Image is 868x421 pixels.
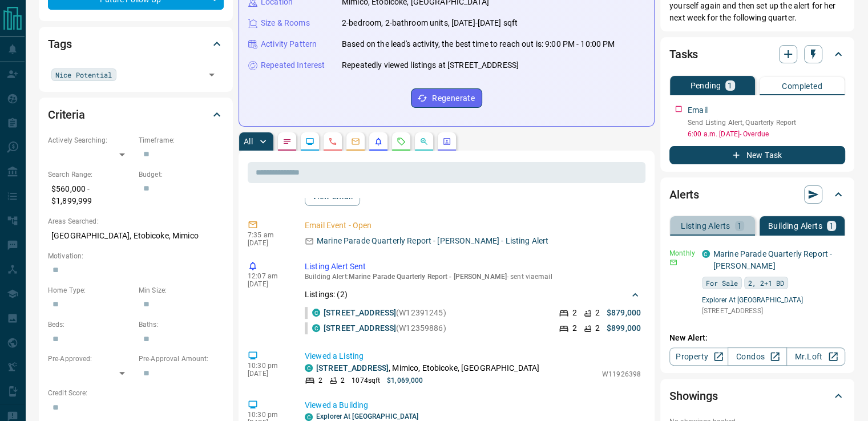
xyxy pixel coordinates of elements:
p: 2 [572,322,577,334]
p: [STREET_ADDRESS] [702,306,845,316]
p: Viewed a Building [305,399,641,411]
p: Activity Pattern [261,38,317,50]
p: Monthly [669,248,695,258]
p: 2 [572,307,577,319]
p: 1 [728,82,732,90]
span: Marine Parade Quarterly Report - [PERSON_NAME] [349,273,507,281]
p: [GEOGRAPHIC_DATA], Etobicoke, Mimico [48,226,224,245]
p: Listing Alert Sent [305,261,641,273]
p: Marine Parade Quarterly Report - [PERSON_NAME] - Listing Alert [317,235,548,247]
p: 1 [737,222,742,230]
a: Condos [728,347,786,366]
p: Areas Searched: [48,216,224,226]
p: Completed [782,82,822,90]
p: 10:30 pm [248,411,288,419]
p: 6:00 a.m. [DATE] - Overdue [688,129,845,139]
p: 1 [829,222,834,230]
svg: Opportunities [419,137,429,146]
p: Listing Alerts [681,222,730,230]
p: New Alert: [669,332,845,344]
p: 2 [595,322,600,334]
p: 2 [595,307,600,319]
h2: Showings [669,387,718,405]
p: Credit Score: [48,388,224,398]
p: Repeatedly viewed listings at [STREET_ADDRESS] [342,59,519,71]
p: Email Event - Open [305,220,641,232]
p: 10:30 pm [248,362,288,370]
svg: Email [669,258,677,266]
p: $560,000 - $1,899,999 [48,180,133,211]
p: Send Listing Alert, Quarterly Report [688,118,845,128]
p: [DATE] [248,239,288,247]
p: Min Size: [139,285,224,295]
p: Size & Rooms [261,17,310,29]
a: Explorer At [GEOGRAPHIC_DATA] [702,296,845,304]
p: (W12359886) [324,322,446,334]
div: Showings [669,382,845,410]
p: (W12391245) [324,307,446,319]
p: Pre-Approved: [48,354,133,364]
div: Tasks [669,41,845,68]
a: Mr.Loft [786,347,845,366]
p: 2 [318,375,322,386]
p: W11926398 [602,369,641,379]
p: Motivation: [48,251,224,261]
div: Alerts [669,181,845,208]
a: [STREET_ADDRESS] [324,308,396,317]
svg: Notes [282,137,292,146]
svg: Lead Browsing Activity [305,137,314,146]
p: [DATE] [248,370,288,378]
svg: Emails [351,137,360,146]
p: , Mimico, Etobicoke, [GEOGRAPHIC_DATA] [316,362,539,374]
p: Viewed a Listing [305,350,641,362]
p: Building Alerts [768,222,822,230]
button: New Task [669,146,845,164]
p: 1074 sqft [352,375,380,386]
p: Repeated Interest [261,59,325,71]
p: 2-bedroom, 2-bathroom units, [DATE]-[DATE] sqft [342,17,518,29]
div: Tags [48,30,224,58]
p: All [244,137,253,145]
div: condos.ca [312,324,320,332]
p: Pre-Approval Amount: [139,354,224,364]
p: Based on the lead's activity, the best time to reach out is: 9:00 PM - 10:00 PM [342,38,615,50]
svg: Requests [397,137,406,146]
svg: Calls [328,137,337,146]
p: Pending [690,82,721,90]
p: 7:35 am [248,231,288,239]
a: Property [669,347,728,366]
span: Nice Potential [55,69,112,80]
span: For Sale [706,277,738,289]
p: Budget: [139,169,224,180]
button: Regenerate [411,88,482,108]
h2: Alerts [669,185,699,204]
a: Explorer At [GEOGRAPHIC_DATA] [316,412,418,420]
svg: Agent Actions [442,137,451,146]
div: condos.ca [305,364,313,372]
h2: Tags [48,35,71,53]
p: 12:07 am [248,272,288,280]
p: $879,000 [607,307,641,319]
h2: Tasks [669,45,698,63]
p: Baths: [139,319,224,330]
div: condos.ca [312,309,320,317]
p: Beds: [48,319,133,330]
p: Search Range: [48,169,133,180]
p: Actively Searching: [48,135,133,145]
p: 2 [341,375,345,386]
p: Home Type: [48,285,133,295]
p: Timeframe: [139,135,224,145]
h2: Criteria [48,106,85,124]
p: [DATE] [248,280,288,288]
p: $899,000 [607,322,641,334]
div: Criteria [48,101,224,128]
p: Listings: ( 2 ) [305,289,348,301]
a: [STREET_ADDRESS] [324,323,396,333]
p: Building Alert : - sent via email [305,273,641,281]
p: $1,069,000 [387,375,423,386]
a: [STREET_ADDRESS] [316,363,389,373]
div: Listings: (2) [305,284,641,305]
a: Marine Parade Quarterly Report - [PERSON_NAME] [713,249,832,270]
p: Email [688,104,708,116]
button: Open [204,67,220,83]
